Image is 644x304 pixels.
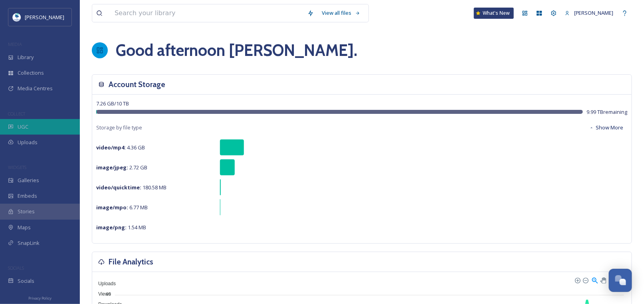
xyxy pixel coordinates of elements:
[96,184,166,191] span: 180.58 MB
[96,164,128,171] strong: image/jpeg :
[18,239,40,247] span: SnapLink
[25,14,64,21] span: [PERSON_NAME]
[96,224,146,231] span: 1.54 MB
[575,277,580,283] div: Zoom In
[116,38,357,62] h1: Good afternoon [PERSON_NAME] .
[96,144,145,151] span: 4.36 GB
[109,256,153,268] h3: File Analytics
[96,184,141,191] strong: video/quicktime :
[18,123,28,131] span: UGC
[96,144,126,151] strong: video/mp4 :
[111,4,303,22] input: Search your library
[561,5,618,21] a: [PERSON_NAME]
[28,293,52,302] a: Privacy Policy
[96,164,147,171] span: 2.72 GB
[583,277,588,283] div: Zoom Out
[609,269,632,292] button: Open Chat
[18,192,37,200] span: Embeds
[106,292,111,297] tspan: 60
[18,85,53,92] span: Media Centres
[28,296,52,301] span: Privacy Policy
[591,276,598,283] div: Selection Zoom
[92,281,116,286] span: Uploads
[18,139,38,146] span: Uploads
[13,13,21,21] img: download.jpeg
[318,5,365,21] a: View all files
[600,278,605,282] div: Panning
[8,41,22,47] span: MEDIA
[8,111,25,117] span: COLLECT
[8,164,26,170] span: WIDGETS
[92,291,111,297] span: Views
[18,54,34,61] span: Library
[18,208,35,215] span: Stories
[585,120,628,135] button: Show More
[96,204,128,211] strong: image/mpo :
[18,177,39,184] span: Galleries
[587,108,628,116] span: 9.99 TB remaining
[8,265,24,271] span: SOCIALS
[96,124,142,131] span: Storage by file type
[109,79,165,90] h3: Account Storage
[474,8,514,19] a: What's New
[96,100,129,107] span: 7.26 GB / 10 TB
[18,224,31,231] span: Maps
[96,204,148,211] span: 6.77 MB
[96,224,127,231] strong: image/png :
[18,277,34,285] span: Socials
[18,69,44,77] span: Collections
[574,9,614,16] span: [PERSON_NAME]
